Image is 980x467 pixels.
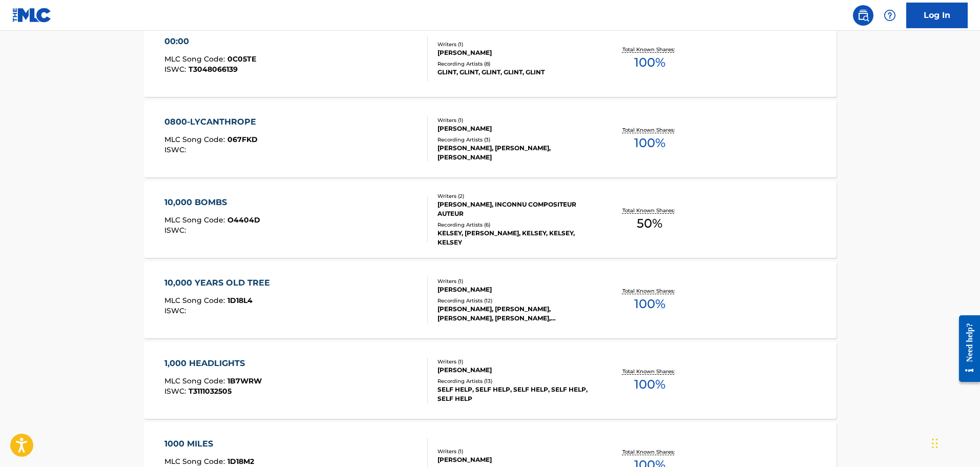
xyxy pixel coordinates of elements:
[622,287,677,295] p: Total Known Shares:
[227,54,256,64] span: 0C05TE
[164,457,227,466] span: MLC Song Code :
[437,358,592,366] div: Writers ( 1 )
[164,226,189,235] span: ISWC :
[437,48,592,57] div: [PERSON_NAME]
[164,65,189,74] span: ISWC :
[437,448,592,455] div: Writers ( 1 )
[637,214,662,233] span: 50 %
[622,126,677,134] p: Total Known Shares:
[857,9,869,22] img: search
[437,221,592,229] div: Recording Artists ( 6 )
[437,304,592,323] div: [PERSON_NAME], [PERSON_NAME], [PERSON_NAME], [PERSON_NAME], [PERSON_NAME]
[437,277,592,285] div: Writers ( 1 )
[437,136,592,144] div: Recording Artists ( 3 )
[164,376,227,385] span: MLC Song Code :
[437,285,592,294] div: [PERSON_NAME]
[437,229,592,247] div: KELSEY, [PERSON_NAME], KELSEY, KELSEY, KELSEY
[853,5,873,26] a: Public Search
[634,53,665,72] span: 100 %
[622,368,677,375] p: Total Known Shares:
[164,145,189,154] span: ISWC :
[437,200,592,218] div: [PERSON_NAME], INCONNU COMPOSITEUR AUTEUR
[227,376,262,385] span: 1B7WRW
[437,297,592,304] div: Recording Artists ( 12 )
[144,342,837,419] a: 1,000 HEADLIGHTSMLC Song Code:1B7WRWISWC:T3111032505Writers (1)[PERSON_NAME]Recording Artists (13...
[437,144,592,162] div: [PERSON_NAME], [PERSON_NAME], [PERSON_NAME]
[189,387,232,396] span: T3111032505
[634,375,665,394] span: 100 %
[437,124,592,133] div: [PERSON_NAME]
[164,277,275,289] div: 10,000 YEARS OLD TREE
[164,54,227,64] span: MLC Song Code :
[437,192,592,200] div: Writers ( 2 )
[634,134,665,152] span: 100 %
[622,448,677,456] p: Total Known Shares:
[164,387,189,396] span: ISWC :
[437,385,592,403] div: SELF HELP, SELF HELP, SELF HELP, SELF HELP, SELF HELP
[144,261,837,338] a: 10,000 YEARS OLD TREEMLC Song Code:1D18L4ISWC:Writers (1)[PERSON_NAME]Recording Artists (12)[PERS...
[164,196,260,209] div: 10,000 BOMBS
[634,295,665,313] span: 100 %
[437,40,592,48] div: Writers ( 1 )
[437,377,592,385] div: Recording Artists ( 13 )
[164,357,262,370] div: 1,000 HEADLIGHTS
[884,9,896,22] img: help
[227,457,254,466] span: 1D18M2
[164,296,227,305] span: MLC Song Code :
[227,215,260,225] span: O4404D
[437,366,592,375] div: [PERSON_NAME]
[906,3,968,28] a: Log In
[12,8,52,23] img: MLC Logo
[951,307,980,390] iframe: Resource Center
[622,46,677,53] p: Total Known Shares:
[437,68,592,77] div: GLINT, GLINT, GLINT, GLINT, GLINT
[164,306,189,315] span: ISWC :
[164,438,254,450] div: 1000 MILES
[164,35,256,48] div: 00:00
[929,418,980,467] iframe: Chat Widget
[164,135,227,144] span: MLC Song Code :
[144,20,837,97] a: 00:00MLC Song Code:0C05TEISWC:T3048066139Writers (1)[PERSON_NAME]Recording Artists (8)GLINT, GLIN...
[622,207,677,214] p: Total Known Shares:
[437,60,592,68] div: Recording Artists ( 8 )
[932,428,938,459] div: Drag
[880,5,900,26] div: Help
[164,116,261,128] div: 0800-LYCANTHROPE
[164,215,227,225] span: MLC Song Code :
[144,181,837,258] a: 10,000 BOMBSMLC Song Code:O4404DISWC:Writers (2)[PERSON_NAME], INCONNU COMPOSITEUR AUTEURRecordin...
[437,116,592,124] div: Writers ( 1 )
[189,65,238,74] span: T3048066139
[437,455,592,464] div: [PERSON_NAME]
[144,100,837,177] a: 0800-LYCANTHROPEMLC Song Code:067FKDISWC:Writers (1)[PERSON_NAME]Recording Artists (3)[PERSON_NAM...
[227,296,253,305] span: 1D18L4
[227,135,258,144] span: 067FKD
